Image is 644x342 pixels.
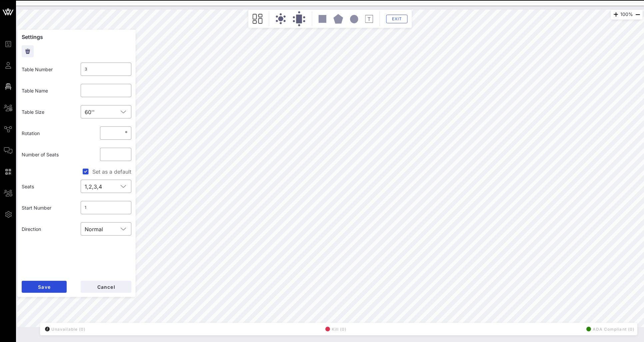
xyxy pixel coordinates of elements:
[92,168,131,175] label: Set as a default
[85,184,102,190] div: 1,2,3,4
[81,281,131,293] button: Cancel
[81,105,132,118] div: 60''
[18,62,77,77] div: Table Number
[81,180,132,193] div: 1,2,3,4
[85,109,95,115] div: 60''
[22,45,34,57] button: Delete Table
[22,281,67,293] button: Save
[81,222,132,236] div: Normal
[18,200,77,215] div: Start Number
[85,226,103,232] div: Normal
[97,284,115,290] span: Cancel
[18,126,77,141] div: Rotation
[18,104,77,119] div: Table Size
[391,16,403,21] span: Exit
[18,83,77,98] div: Table Name
[386,15,408,23] button: Exit
[18,179,77,194] div: Seats
[124,130,127,136] div: °
[22,34,131,40] p: Settings
[18,222,77,237] div: Direction
[611,10,643,20] div: 100%
[18,147,77,162] div: Number of Seats
[38,284,51,290] span: Save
